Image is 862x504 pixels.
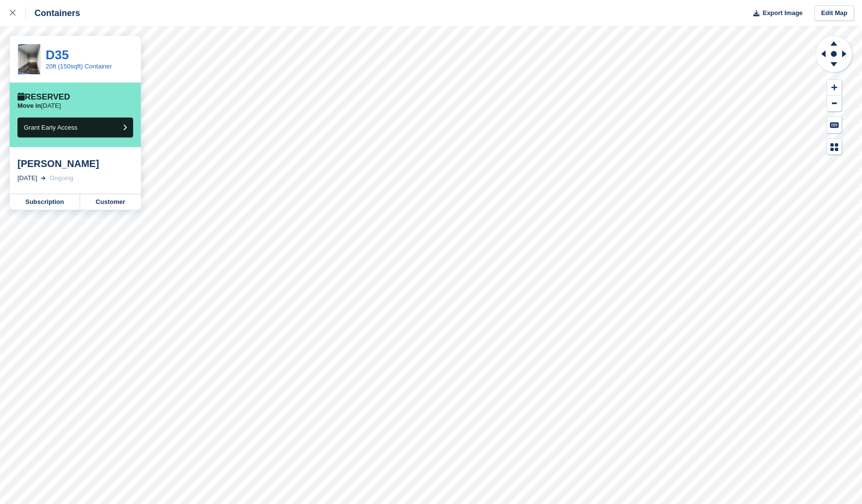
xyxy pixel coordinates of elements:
[26,7,80,19] div: Containers
[827,117,842,133] button: Keyboard Shortcuts
[17,173,37,183] div: [DATE]
[18,44,40,74] img: IMG_1272.jpeg
[827,80,842,96] button: Zoom In
[17,102,61,110] p: [DATE]
[17,118,133,137] button: Grant Early Access
[10,194,80,210] a: Subscription
[46,63,112,70] a: 20ft (150sqft) Container
[50,173,73,183] div: Ongoing
[827,96,842,112] button: Zoom Out
[827,139,842,155] button: Map Legend
[762,8,802,18] span: Export Image
[46,48,69,62] a: D35
[747,5,803,21] button: Export Image
[17,102,41,109] span: Move in
[814,5,854,21] a: Edit Map
[80,194,141,210] a: Customer
[17,158,133,169] div: [PERSON_NAME]
[24,124,78,131] span: Grant Early Access
[17,92,70,102] div: Reserved
[41,176,46,180] img: arrow-right-light-icn-cde0832a797a2874e46488d9cf13f60e5c3a73dbe684e267c42b8395dfbc2abf.svg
